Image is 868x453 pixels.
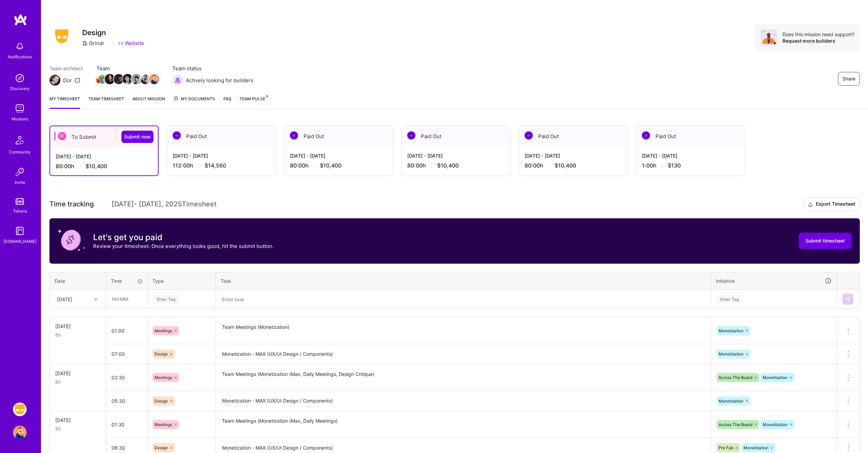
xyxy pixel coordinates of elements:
[761,29,777,46] img: Avatar
[239,95,267,109] a: Team Pulse
[10,85,30,92] div: Discovery
[717,294,742,304] div: Enter Tag
[217,392,710,410] textarea: Monetization - MAX (UX/UI Design / Components)
[13,71,27,85] img: discovery
[782,38,854,44] div: Request more builders
[149,74,159,84] img: Team Member Avatar
[82,28,144,37] h3: Design
[55,417,100,424] div: [DATE]
[12,132,28,148] img: Community
[55,425,100,432] div: 8h
[13,224,27,238] img: guide book
[93,232,274,243] h3: Let's get you paid
[223,95,231,109] a: FAQ
[407,131,415,140] img: Paid Out
[150,73,159,85] a: Team Member Avatar
[320,162,341,169] span: $10,400
[407,152,505,159] div: [DATE] - [DATE]
[111,277,143,284] div: Time
[155,328,172,333] span: Meetings
[155,351,168,356] span: Design
[290,162,387,169] div: 80:00 h
[57,295,72,303] div: [DATE]
[11,426,28,439] a: User Avatar
[97,65,159,72] span: Team
[97,73,105,85] a: Team Member Avatar
[173,131,181,140] img: Paid Out
[719,398,744,404] span: Monetization
[744,445,768,450] span: Monetization
[525,152,622,159] div: [DATE] - [DATE]
[124,133,151,140] span: Submit now
[803,198,860,211] button: Export Timesheet
[173,162,270,169] div: 112:00 h
[88,95,124,109] a: Team timesheet
[13,40,27,53] img: bell
[217,345,710,364] textarea: Monetization - MAX (UX/UI Design / Components)
[148,272,216,290] th: Type
[525,131,533,140] img: Paid Out
[112,200,217,208] span: [DATE] - [DATE] , 2025 Timesheet
[49,65,83,72] span: Team architect
[808,201,813,208] i: icon Download
[186,77,253,84] span: Actively looking for builders
[842,75,855,82] span: Share
[16,198,24,205] img: tokens
[217,318,710,344] textarea: Team Meetings (Monetization)
[155,422,172,427] span: Meetings
[132,95,165,109] a: About Mission
[719,328,744,333] span: Monetization
[11,403,28,416] a: Grindr: Design
[284,126,393,147] div: Paid Out
[205,162,226,169] span: $14,560
[217,412,710,437] textarea: Team Meetings (Monetization (Max, Daily Meetings)
[49,75,60,86] img: Team Architect
[13,102,27,115] img: teamwork
[105,73,114,85] a: Team Member Avatar
[56,163,152,170] div: 80:00 h
[763,422,788,427] span: Monetization
[763,375,788,380] span: Monetization
[173,95,215,109] a: My Documents
[668,162,681,169] span: $130
[15,179,25,186] div: Invite
[121,131,153,143] button: Submit now
[172,75,183,86] img: Actively looking for builders
[173,95,215,103] span: My Documents
[782,31,854,38] div: Does this mission need support?
[153,294,179,304] div: Enter Tag
[719,422,752,427] span: Across The Board
[290,131,298,140] img: Paid Out
[56,153,152,160] div: [DATE] - [DATE]
[525,162,622,169] div: 80:00 h
[141,73,150,85] a: Team Member Avatar
[155,445,168,450] span: Design
[96,74,106,84] img: Team Member Avatar
[93,243,274,250] p: Review your timesheet. Once everything looks good, hit the submit button.
[642,131,650,140] img: Paid Out
[106,392,147,410] input: HH:MM
[437,162,459,169] span: $10,400
[806,237,845,244] span: Submit timesheet
[75,77,80,83] i: icon Mail
[55,331,100,338] div: 8h
[118,40,144,47] a: Website
[14,14,27,26] img: logo
[13,165,27,179] img: Invite
[49,27,74,45] img: Company Logo
[50,272,106,290] th: Date
[131,74,142,84] img: Team Member Avatar
[845,296,851,302] img: Submit
[13,403,27,416] img: Grindr: Design
[106,368,147,386] input: HH:MM
[173,152,270,159] div: [DATE] - [DATE]
[50,126,158,147] div: To Submit
[58,132,66,140] img: To Submit
[86,163,107,170] span: $10,400
[12,115,28,122] div: Missions
[82,40,104,47] div: Grindr
[636,126,745,147] div: Paid Out
[49,200,94,208] span: Time tracking
[290,152,387,159] div: [DATE] - [DATE]
[719,445,733,450] span: Pre Fab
